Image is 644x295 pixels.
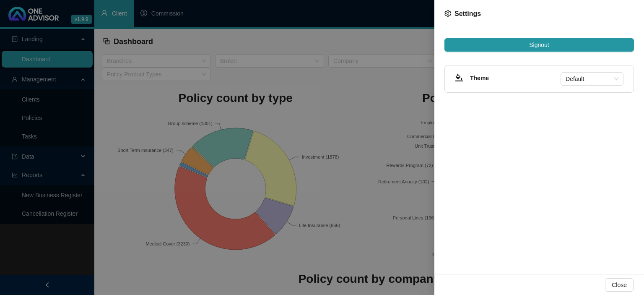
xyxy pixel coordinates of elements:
button: Close [605,278,634,292]
span: Signout [529,40,549,50]
span: Close [612,280,627,290]
span: Default [566,73,618,85]
span: setting [444,10,451,17]
h4: Theme [470,73,561,83]
button: Signout [444,38,634,52]
span: bg-colors [455,73,463,82]
span: Settings [454,10,481,17]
